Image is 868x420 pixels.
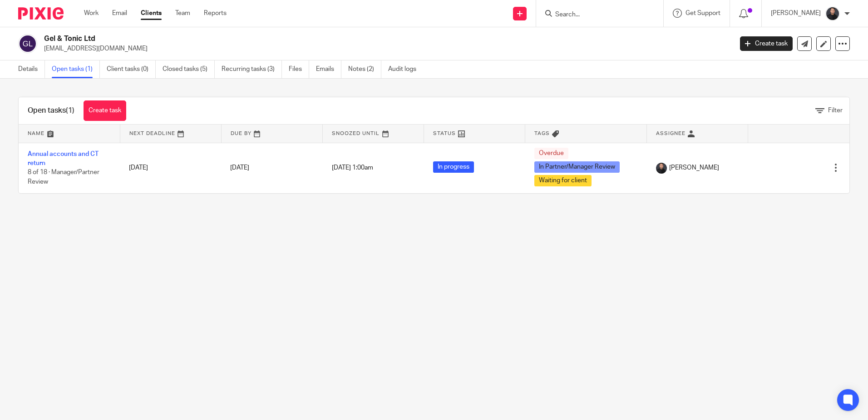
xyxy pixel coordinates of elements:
[332,131,380,136] span: Snoozed Until
[656,163,667,174] img: My%20Photo.jpg
[141,9,162,18] a: Clients
[289,60,309,78] a: Files
[66,107,74,114] span: (1)
[433,131,456,136] span: Status
[28,106,74,115] h1: Open tasks
[828,107,843,114] span: Filter
[44,44,726,53] p: [EMAIL_ADDRESS][DOMAIN_NAME]
[175,9,190,18] a: Team
[84,100,126,121] a: Create task
[28,151,99,166] a: Annual accounts and CT return
[84,9,99,18] a: Work
[534,175,592,186] span: Waiting for client
[120,143,221,193] td: [DATE]
[825,6,840,21] img: My%20Photo.jpg
[332,165,373,171] span: [DATE] 1:00am
[388,60,423,78] a: Audit logs
[204,9,227,18] a: Reports
[316,60,341,78] a: Emails
[44,34,590,44] h2: Gel & Tonic Ltd
[348,60,381,78] a: Notes (2)
[740,36,793,51] a: Create task
[534,161,620,173] span: In Partner/Manager Review
[163,60,215,78] a: Closed tasks (5)
[222,60,282,78] a: Recurring tasks (3)
[28,170,99,185] span: 8 of 18 · Manager/Partner Review
[534,131,550,136] span: Tags
[686,10,720,16] span: Get Support
[554,11,636,19] input: Search
[18,34,37,53] img: svg%3E
[18,7,64,20] img: Pixie
[771,9,821,18] p: [PERSON_NAME]
[230,165,249,171] span: [DATE]
[534,148,568,159] span: Overdue
[107,60,156,78] a: Client tasks (0)
[18,60,45,78] a: Details
[52,60,100,78] a: Open tasks (1)
[112,9,127,18] a: Email
[669,163,719,172] span: [PERSON_NAME]
[433,161,474,173] span: In progress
